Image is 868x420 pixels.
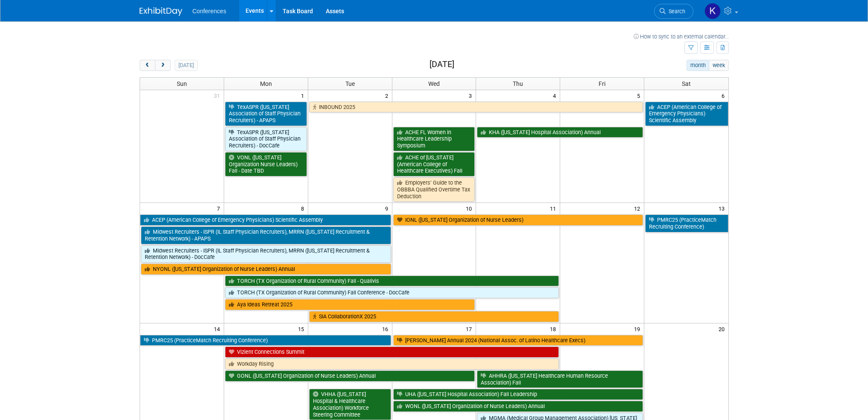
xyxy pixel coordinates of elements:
[393,389,643,400] a: UHA ([US_STATE] Hospital Association) Fall Leadership
[297,323,308,334] span: 15
[465,323,476,334] span: 17
[381,323,392,334] span: 16
[155,60,171,71] button: next
[393,401,643,412] a: WONL ([US_STATE] Organization of Nurse Leaders) Annual
[465,203,476,214] span: 10
[141,264,391,275] a: NYONL ([US_STATE] Organization of Nurse Leaders) Annual
[477,370,643,388] a: AHHRA ([US_STATE] Healthcare Human Resource Association) Fall
[666,8,685,15] span: Search
[345,80,355,87] span: Tue
[225,152,307,176] a: VONL ([US_STATE] Organization Nurse Leaders) Fall - Date TBD
[309,311,559,322] a: SIA CollaborationX 2025
[704,3,721,19] img: Katie Widhelm
[225,347,559,358] a: Vizient Connections Summit
[225,276,559,287] a: TORCH (TX Organization of Rural Community) Fall - Qualivis
[599,80,605,87] span: Fri
[300,203,308,214] span: 8
[718,203,728,214] span: 13
[309,102,643,113] a: INBOUND 2025
[645,102,728,126] a: ACEP (American College of Emergency Physicians) Scientific Assembly
[384,203,392,214] span: 9
[633,203,644,214] span: 12
[393,152,475,176] a: ACHE of [US_STATE] (American College of Healthcare Executives) Fall
[384,90,392,101] span: 2
[177,80,187,87] span: Sun
[309,389,391,420] a: VHHA ([US_STATE] Hospital & Healthcare Association) Workforce Steering Committee
[709,60,728,71] button: week
[718,323,728,334] span: 20
[654,4,693,19] a: Search
[468,90,476,101] span: 3
[634,33,729,40] a: How to sync to an external calendar...
[141,226,391,244] a: Midwest Recruiters - ISPR (IL Staff Physician Recruiters), MRRN ([US_STATE] Recruitment & Retenti...
[393,214,643,226] a: IONL ([US_STATE] Organization of Nurse Leaders)
[428,80,440,87] span: Wed
[225,358,559,370] a: Workday Rising
[213,323,224,334] span: 14
[549,203,560,214] span: 11
[213,90,224,101] span: 31
[430,60,454,69] h2: [DATE]
[140,7,182,16] img: ExhibitDay
[549,323,560,334] span: 18
[687,60,709,71] button: month
[193,8,226,15] span: Conferences
[552,90,560,101] span: 4
[682,80,691,87] span: Sat
[260,80,272,87] span: Mon
[300,90,308,101] span: 1
[140,335,391,346] a: PMRC25 (PracticeMatch Recruiting Conference)
[225,299,475,310] a: Aya Ideas Retreat 2025
[636,90,644,101] span: 5
[721,90,728,101] span: 6
[393,177,475,202] a: Employers’ Guide to the OBBBA Qualified Overtime Tax Deduction
[175,60,197,71] button: [DATE]
[140,214,391,226] a: ACEP (American College of Emergency Physicians) Scientific Assembly
[225,102,307,126] a: TexASPR ([US_STATE] Association of Staff Physician Recruiters) - APAPS
[225,127,307,151] a: TexASPR ([US_STATE] Association of Staff Physician Recruiters) - DocCafe
[513,80,523,87] span: Thu
[477,127,643,138] a: KHA ([US_STATE] Hospital Association) Annual
[141,245,391,263] a: Midwest Recruiters - ISPR (IL Staff Physician Recruiters), MRRN ([US_STATE] Recruitment & Retenti...
[216,203,224,214] span: 7
[645,214,728,232] a: PMRC25 (PracticeMatch Recruiting Conference)
[393,335,643,346] a: [PERSON_NAME] Annual 2024 (National Assoc. of Latino Healthcare Execs)
[225,370,475,382] a: GONL ([US_STATE] Organization of Nurse Leaders) Annual
[140,60,155,71] button: prev
[633,323,644,334] span: 19
[393,127,475,151] a: ACHE FL Women in Healthcare Leadership Symposium
[225,287,559,298] a: TORCH (TX Organization of Rural Community) Fall Conference - DocCafe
